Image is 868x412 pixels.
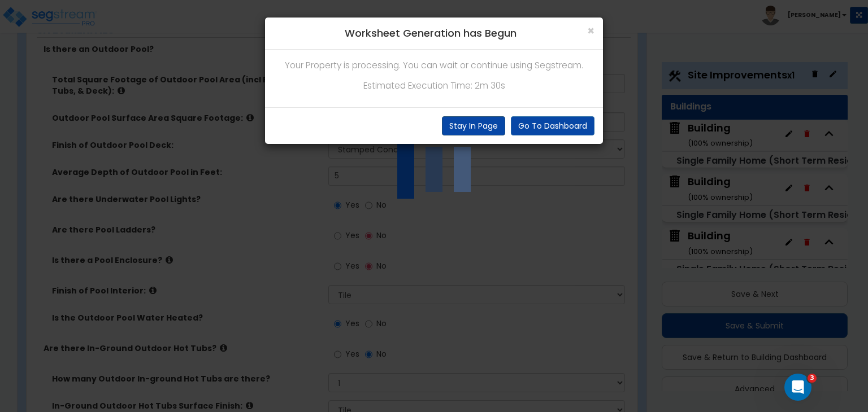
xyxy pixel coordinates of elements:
[587,25,594,37] button: Close
[442,116,505,135] button: Stay In Page
[808,374,817,383] span: 3
[784,374,811,401] iframe: Intercom live chat
[587,23,594,39] span: ×
[274,58,594,73] p: Your Property is processing. You can wait or continue using Segstream.
[274,78,594,93] p: Estimated Execution Time: 2m 30s
[511,116,594,135] button: Go To Dashboard
[274,26,594,41] h4: Worksheet Generation has Begun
